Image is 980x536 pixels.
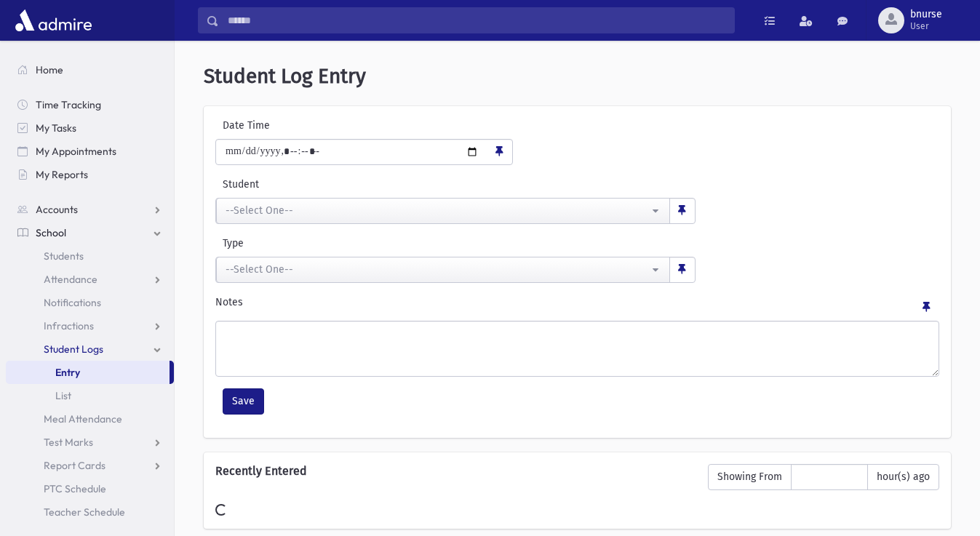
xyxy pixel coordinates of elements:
span: hour(s) ago [867,464,939,490]
span: School [36,226,66,239]
button: --Select One-- [216,257,670,283]
span: Entry [55,366,80,379]
span: Infractions [44,319,94,332]
a: My Tasks [6,116,174,140]
span: Student Log Entry [204,64,366,88]
label: Type [215,236,455,251]
span: PTC Schedule [44,482,106,495]
span: bnurse [910,9,942,20]
a: Entry [6,361,170,384]
a: My Appointments [6,140,174,163]
label: Student [215,177,535,192]
span: My Reports [36,168,88,181]
label: Date Time [215,118,339,133]
label: Notes [215,295,243,315]
a: List [6,384,174,407]
span: My Tasks [36,121,76,135]
a: My Reports [6,163,174,186]
span: Student Logs [44,343,103,356]
div: --Select One-- [226,262,649,277]
span: Test Marks [44,436,93,449]
span: My Appointments [36,145,116,158]
span: List [55,389,71,402]
a: Attendance [6,268,174,291]
span: Showing From [708,464,792,490]
span: Notifications [44,296,101,309]
a: Infractions [6,314,174,337]
span: Attendance [44,273,97,286]
input: Search [219,7,734,33]
span: Time Tracking [36,98,101,111]
span: Home [36,63,63,76]
span: Report Cards [44,459,105,472]
a: Report Cards [6,454,174,477]
span: Teacher Schedule [44,505,125,519]
span: Accounts [36,203,78,216]
a: Home [6,58,174,81]
span: User [910,20,942,32]
button: Save [223,388,264,415]
h6: Recently Entered [215,464,693,478]
div: --Select One-- [226,203,649,218]
a: Meal Attendance [6,407,174,431]
a: Test Marks [6,431,174,454]
span: Meal Attendance [44,412,122,425]
a: Accounts [6,198,174,221]
a: Students [6,244,174,268]
a: PTC Schedule [6,477,174,500]
a: Student Logs [6,337,174,361]
a: Teacher Schedule [6,500,174,524]
button: --Select One-- [216,198,670,224]
a: Time Tracking [6,93,174,116]
span: Students [44,249,84,263]
a: School [6,221,174,244]
img: AdmirePro [12,6,95,35]
a: Notifications [6,291,174,314]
